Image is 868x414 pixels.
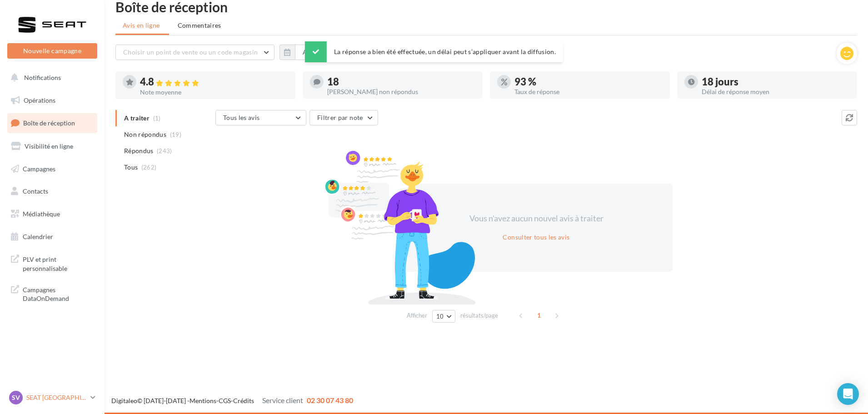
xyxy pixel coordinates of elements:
[5,205,99,224] a: Médiathèque
[458,213,614,224] div: Vous n'avez aucun nouvel avis à traiter
[514,89,663,95] div: Taux de réponse
[5,91,99,110] a: Opérations
[25,142,73,150] span: Visibilité en ligne
[124,146,154,155] span: Répondus
[23,253,94,273] span: PLV et print personnalisable
[140,89,288,95] div: Note moyenne
[436,313,444,320] span: 10
[140,77,288,87] div: 4.8
[7,389,97,406] a: SV SEAT [GEOGRAPHIC_DATA]
[23,187,48,195] span: Contacts
[12,393,20,402] span: SV
[532,308,546,323] span: 1
[111,397,353,404] span: © [DATE]-[DATE] - - -
[141,164,157,171] span: (262)
[23,119,75,127] span: Boîte de réception
[305,41,563,62] div: La réponse a bien été effectuée, un délai peut s’appliquer avant la diffusion.
[5,249,99,276] a: PLV et print personnalisable
[223,114,260,121] span: Tous les avis
[499,232,573,243] button: Consulter tous les avis
[233,397,254,404] a: Crédits
[309,110,378,125] button: Filtrer par note
[837,383,859,405] div: Open Intercom Messenger
[24,96,55,104] span: Opérations
[24,74,61,81] span: Notifications
[295,45,334,60] button: Au total
[124,130,166,139] span: Non répondus
[215,110,306,125] button: Tous les avis
[115,45,274,60] button: Choisir un point de vente ou un code magasin
[702,77,850,87] div: 18 jours
[279,45,334,60] button: Au total
[432,310,455,323] button: 10
[123,48,258,56] span: Choisir un point de vente ou un code magasin
[124,163,138,172] span: Tous
[178,21,221,30] span: Commentaires
[460,311,498,320] span: résultats/page
[170,131,181,138] span: (19)
[23,210,60,218] span: Médiathèque
[23,284,94,303] span: Campagnes DataOnDemand
[5,113,99,133] a: Boîte de réception
[23,165,55,172] span: Campagnes
[5,227,99,246] a: Calendrier
[5,280,99,307] a: Campagnes DataOnDemand
[262,396,303,404] span: Service client
[190,397,216,404] a: Mentions
[23,233,53,240] span: Calendrier
[7,43,97,59] button: Nouvelle campagne
[307,396,353,404] span: 02 30 07 43 80
[327,77,475,87] div: 18
[26,393,87,402] p: SEAT [GEOGRAPHIC_DATA]
[111,397,137,404] a: Digitaleo
[157,147,172,155] span: (243)
[5,182,99,201] a: Contacts
[219,397,231,404] a: CGS
[407,311,427,320] span: Afficher
[5,68,95,87] button: Notifications
[327,89,475,95] div: [PERSON_NAME] non répondus
[5,160,99,179] a: Campagnes
[702,89,850,95] div: Délai de réponse moyen
[5,137,99,156] a: Visibilité en ligne
[514,77,663,87] div: 93 %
